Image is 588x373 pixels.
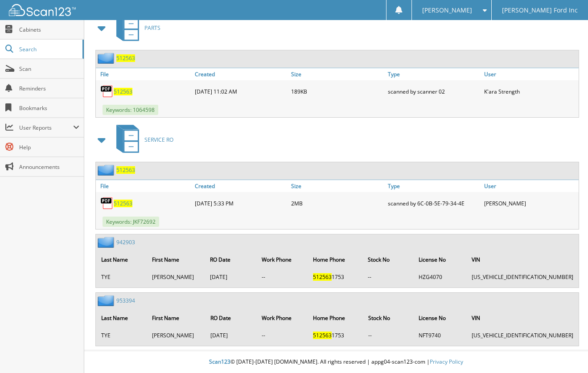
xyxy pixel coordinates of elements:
a: Size [289,68,386,80]
a: Privacy Policy [430,358,463,365]
span: 512563 [313,332,332,339]
a: Created [193,68,289,80]
span: Cabinets [19,26,79,33]
img: folder2.png [98,295,116,306]
span: Scan123 [209,358,230,365]
th: Stock No [364,309,413,327]
th: First Name [148,250,205,269]
td: 1753 [308,270,363,284]
div: 189KB [289,82,386,100]
span: PARTS [144,24,160,32]
a: 512563 [114,200,132,207]
th: Work Phone [257,309,308,327]
span: Keywords: JKF72692 [103,217,159,227]
iframe: Chat Widget [543,330,588,373]
span: [PERSON_NAME] Ford Inc [502,8,578,13]
th: Work Phone [257,250,308,269]
img: PDF.png [100,85,114,98]
span: Help [19,143,79,151]
th: VIN [467,309,578,327]
a: PARTS [111,10,160,45]
th: License No [414,250,466,269]
td: [PERSON_NAME] [148,270,205,284]
div: [DATE] 11:02 AM [193,82,289,100]
th: License No [414,309,466,327]
a: SERVICE RO [111,122,173,157]
td: [PERSON_NAME] [148,328,205,343]
td: TYE [97,270,147,284]
img: scan123-logo-white.svg [9,4,76,16]
td: [US_VEHICLE_IDENTIFICATION_NUMBER] [467,270,578,284]
td: TYE [97,328,147,343]
a: 942903 [116,238,135,246]
th: Home Phone [308,309,363,327]
div: K'ara Strength [482,82,579,100]
span: [PERSON_NAME] [422,8,472,13]
th: First Name [148,309,205,327]
span: Search [19,45,78,53]
a: Type [386,68,482,80]
th: VIN [467,250,578,269]
div: [PERSON_NAME] [482,194,579,212]
a: File [96,68,193,80]
span: User Reports [19,124,73,131]
td: [DATE] [206,270,256,284]
a: 953394 [116,297,135,304]
th: Last Name [97,250,147,269]
span: Reminders [19,85,79,92]
td: NFT9740 [414,328,466,343]
span: 512563 [313,273,332,281]
img: folder2.png [98,237,116,248]
a: Size [289,180,386,192]
div: scanned by scanner 02 [386,82,482,100]
th: Stock No [363,250,413,269]
div: © [DATE]-[DATE] [DOMAIN_NAME]. All rights reserved | appg04-scan123-com | [84,351,588,373]
td: -- [257,270,308,284]
th: Last Name [97,309,147,327]
a: User [482,68,579,80]
a: Created [193,180,289,192]
th: RO Date [206,309,257,327]
span: Bookmarks [19,104,79,112]
td: -- [364,328,413,343]
span: Scan [19,65,79,73]
a: Type [386,180,482,192]
a: User [482,180,579,192]
div: scanned by 6C-0B-5E-79-34-4E [386,194,482,212]
td: [US_VEHICLE_IDENTIFICATION_NUMBER] [467,328,578,343]
td: [DATE] [206,328,257,343]
div: [DATE] 5:33 PM [193,194,289,212]
a: 512563 [116,166,135,174]
td: 1753 [308,328,363,343]
th: Home Phone [308,250,363,269]
div: 2MB [289,194,386,212]
span: Announcements [19,163,79,171]
span: Keywords: 1064598 [103,105,158,115]
td: -- [363,270,413,284]
span: SERVICE RO [144,136,173,143]
img: PDF.png [100,197,114,210]
a: File [96,180,193,192]
a: 512563 [116,54,135,62]
img: folder2.png [98,164,116,176]
td: -- [257,328,308,343]
td: HZG4070 [414,270,466,284]
a: 512563 [114,88,132,95]
img: folder2.png [98,53,116,64]
th: RO Date [206,250,256,269]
